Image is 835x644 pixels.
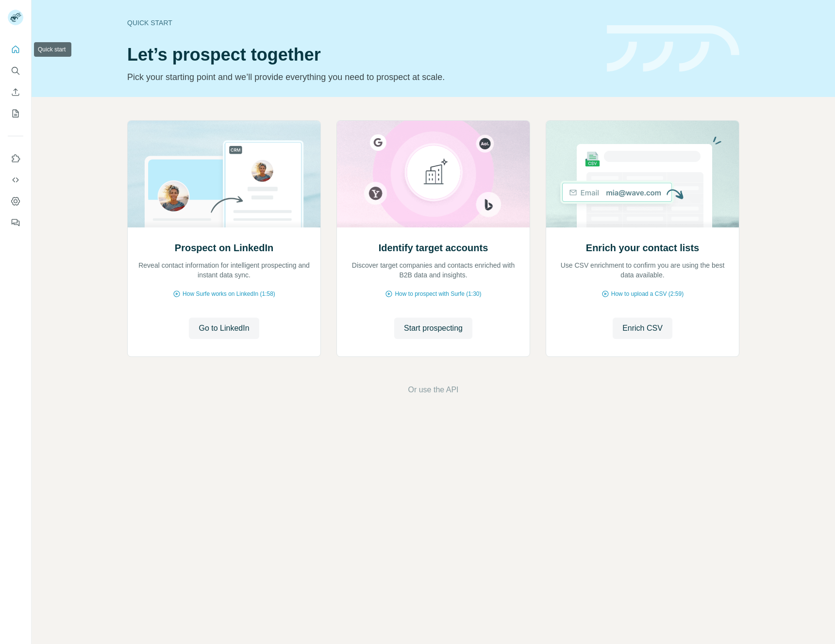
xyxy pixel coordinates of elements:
[607,25,739,72] img: banner
[199,322,249,334] span: Go to LinkedIn
[8,214,23,231] button: Feedback
[394,318,472,339] button: Start prospecting
[613,318,672,339] button: Enrich CSV
[127,121,321,227] img: Prospect on LinkedIn
[347,260,520,280] p: Discover target companies and contacts enriched with B2B data and insights.
[127,45,595,64] h1: Let’s prospect together
[8,193,23,210] button: Dashboard
[183,290,275,298] span: How Surfe works on LinkedIn (1:58)
[379,241,488,255] h2: Identify target accounts
[8,83,23,101] button: Enrich CSV
[546,121,739,227] img: Enrich your contact lists
[8,62,23,80] button: Search
[8,41,23,58] button: Quick start
[408,384,458,396] button: Or use the API
[586,241,699,255] h2: Enrich your contact lists
[8,150,23,167] button: Use Surfe on LinkedIn
[336,121,530,227] img: Identify target accounts
[395,290,481,298] span: How to prospect with Surfe (1:30)
[175,241,273,255] h2: Prospect on LinkedIn
[137,260,311,280] p: Reveal contact information for intelligent prospecting and instant data sync.
[404,322,463,334] span: Start prospecting
[8,171,23,189] button: Use Surfe API
[556,260,729,280] p: Use CSV enrichment to confirm you are using the best data available.
[622,322,663,334] span: Enrich CSV
[189,318,259,339] button: Go to LinkedIn
[611,290,684,298] span: How to upload a CSV (2:59)
[127,70,595,84] p: Pick your starting point and we’ll provide everything you need to prospect at scale.
[127,18,595,28] div: Quick start
[8,105,23,122] button: My lists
